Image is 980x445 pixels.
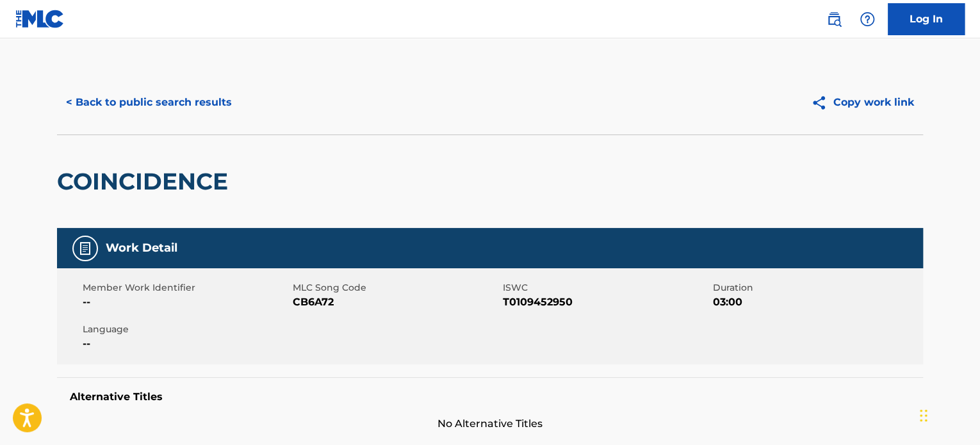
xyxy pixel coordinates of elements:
span: No Alternative Titles [57,416,923,432]
span: CB6A72 [293,295,500,310]
div: Help [854,6,880,32]
span: T0109452950 [503,295,710,310]
img: Work Detail [78,241,93,256]
span: Language [83,323,290,336]
h5: Alternative Titles [70,391,910,403]
img: MLC Logo [15,10,65,28]
img: search [826,12,842,27]
span: ISWC [503,281,710,295]
button: < Back to public search results [57,86,241,118]
span: -- [83,336,290,352]
span: MLC Song Code [293,281,500,295]
a: Public Search [821,6,847,32]
span: Duration [713,281,920,295]
h2: COINCIDENCE [57,167,234,196]
img: Copy work link [811,95,833,111]
button: Copy work link [802,86,923,118]
div: Drag [920,396,927,435]
iframe: Chat Widget [916,384,980,445]
span: 03:00 [713,295,920,310]
a: Log In [888,3,965,35]
h5: Work Detail [106,241,177,255]
span: -- [83,295,290,310]
img: help [860,12,875,27]
span: Member Work Identifier [83,281,290,295]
